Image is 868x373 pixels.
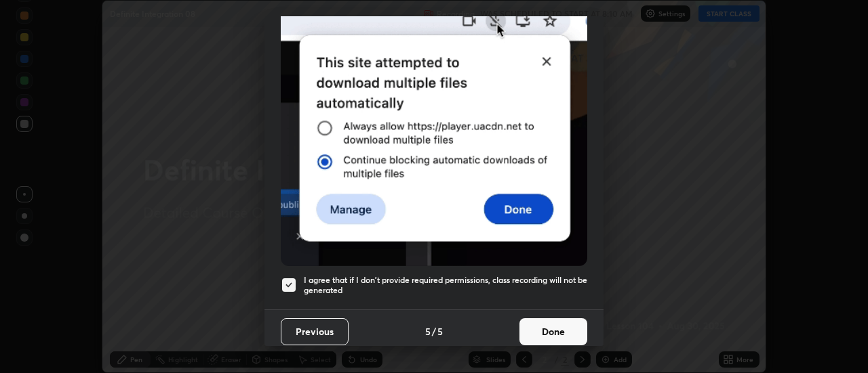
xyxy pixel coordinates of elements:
h4: 5 [437,324,443,338]
h5: I agree that if I don't provide required permissions, class recording will not be generated [304,275,587,296]
h4: / [432,324,436,338]
h4: 5 [425,324,431,338]
button: Previous [281,318,349,345]
button: Done [519,318,587,345]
